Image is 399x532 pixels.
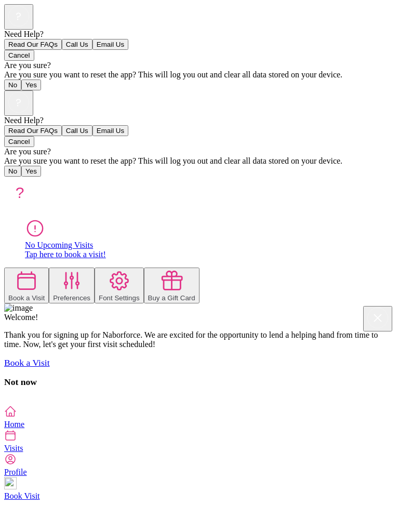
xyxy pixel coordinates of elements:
[4,39,62,50] button: Read Our FAQs
[21,79,41,90] button: Yes
[53,294,90,302] div: Preferences
[4,136,34,147] button: Cancel
[4,377,37,387] a: Not now
[21,166,41,177] button: Yes
[4,116,395,125] div: Need Help?
[4,468,27,476] span: Profile
[4,79,21,90] button: No
[4,166,21,177] button: No
[4,147,395,156] div: Are you sure?
[4,313,395,322] div: Welcome!
[49,268,95,303] button: Preferences
[25,241,395,250] div: No Upcoming Visits
[4,61,395,70] div: Are you sure?
[4,177,35,208] img: avatar
[25,250,395,259] div: Tap here to book a visit!
[4,268,49,303] button: Book a Visit
[92,125,128,136] button: Email Us
[92,39,128,50] button: Email Us
[4,429,395,453] a: Visits
[99,294,140,302] div: Font Settings
[62,125,92,136] button: Call Us
[4,70,395,79] div: Are you sure you want to reset the app? This will log you out and clear all data stored on your d...
[95,268,144,303] button: Font Settings
[4,420,24,429] span: Home
[8,294,45,302] div: Book a Visit
[4,125,62,136] button: Read Our FAQs
[144,268,199,303] button: Buy a Gift Card
[4,357,50,368] a: Book a Visit
[25,218,395,259] a: No Upcoming VisitsTap here to book a visit!
[4,50,34,61] button: Cancel
[4,453,395,476] a: Profile
[4,156,395,166] div: Are you sure you want to reset the app? This will log you out and clear all data stored on your d...
[4,491,40,500] span: Book Visit
[148,294,195,302] div: Buy a Gift Card
[4,444,23,453] span: Visits
[4,30,395,39] div: Need Help?
[4,405,395,429] a: Home
[62,39,92,50] button: Call Us
[4,477,395,500] a: Book Visit
[4,303,33,313] img: image
[4,330,395,349] p: Thank you for signing up for Naborforce. We are excited for the opportunity to lend a helping han...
